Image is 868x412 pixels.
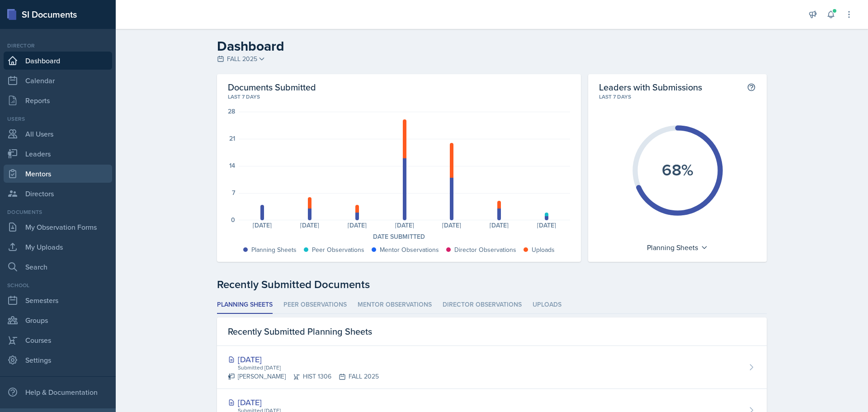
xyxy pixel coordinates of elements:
div: Peer Observations [312,245,364,255]
li: Director Observations [443,296,522,314]
a: Semesters [4,291,112,309]
div: [DATE] [334,222,381,228]
a: Mentors [4,165,112,183]
a: Groups [4,311,112,329]
div: [DATE] [428,222,476,228]
div: Last 7 days [228,93,570,101]
div: Help & Documentation [4,383,112,401]
a: [DATE] Submitted [DATE] [PERSON_NAME]HIST 1306FALL 2025 [217,346,767,389]
a: Calendar [4,71,112,90]
div: [DATE] [228,353,379,365]
div: Planning Sheets [642,240,712,255]
div: 21 [229,135,235,142]
div: Planning Sheets [251,245,297,255]
h2: Leaders with Submissions [599,81,702,93]
a: My Observation Forms [4,218,112,236]
div: School [4,281,112,289]
a: Dashboard [4,52,112,70]
a: All Users [4,125,112,143]
div: 28 [228,108,235,114]
h2: Documents Submitted [228,81,570,93]
div: 7 [232,189,235,196]
div: Mentor Observations [380,245,439,255]
a: Reports [4,91,112,109]
a: Directors [4,185,112,203]
div: [DATE] [523,222,571,228]
div: Director [4,42,112,50]
a: Search [4,258,112,276]
div: Recently Submitted Documents [217,276,767,293]
li: Uploads [533,296,561,314]
div: [DATE] [228,396,376,408]
a: Courses [4,331,112,349]
div: Submitted [DATE] [237,364,379,372]
li: Mentor Observations [358,296,432,314]
li: Peer Observations [283,296,347,314]
div: [PERSON_NAME] HIST 1306 FALL 2025 [228,372,379,381]
div: Documents [4,208,112,216]
li: Planning Sheets [217,296,273,314]
div: Director Observations [454,245,516,255]
div: [DATE] [476,222,523,228]
div: Date Submitted [228,232,570,242]
div: Uploads [532,245,555,255]
h2: Dashboard [217,38,767,54]
div: Recently Submitted Planning Sheets [217,317,767,346]
text: 68% [662,158,693,181]
div: [DATE] [381,222,428,228]
a: My Uploads [4,238,112,256]
div: [DATE] [239,222,286,228]
div: Last 7 days [599,93,756,101]
span: FALL 2025 [227,54,257,64]
a: Settings [4,351,112,369]
div: Users [4,115,112,123]
div: 14 [229,162,235,169]
a: Leaders [4,145,112,163]
div: 0 [231,217,235,223]
div: [DATE] [286,222,334,228]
